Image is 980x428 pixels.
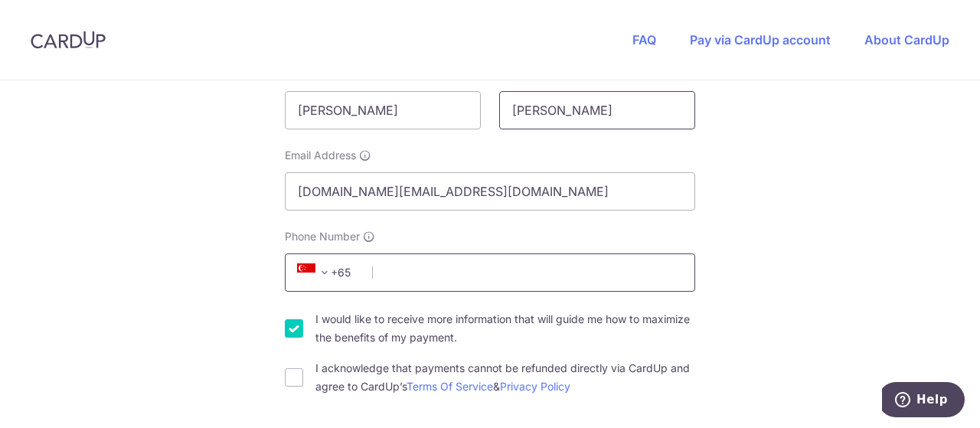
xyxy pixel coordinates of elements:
[864,32,949,47] a: About CardUp
[292,263,361,282] span: +65
[499,91,695,129] input: Last name
[285,172,695,211] input: Email address
[500,380,570,393] a: Privacy Policy
[297,263,334,282] span: +65
[882,382,965,420] iframe: Opens a widget where you can find more information
[315,359,695,396] label: I acknowledge that payments cannot be refunded directly via CardUp and agree to CardUp’s &
[285,148,356,163] span: Email Address
[31,31,106,49] img: CardUp
[690,32,831,47] a: Pay via CardUp account
[315,310,695,347] label: I would like to receive more information that will guide me how to maximize the benefits of my pa...
[285,91,481,129] input: First name
[632,32,656,47] a: FAQ
[285,229,360,244] span: Phone Number
[407,380,493,393] a: Terms Of Service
